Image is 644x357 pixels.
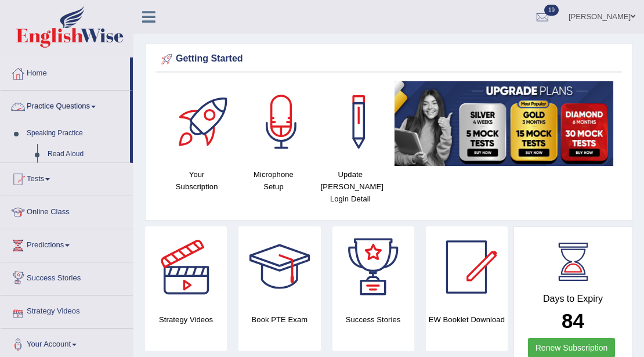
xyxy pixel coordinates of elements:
a: Predictions [1,229,133,258]
a: Online Class [1,196,133,225]
a: Speaking Practice [21,123,130,144]
h4: Success Stories [332,313,414,326]
h4: Book PTE Exam [238,313,320,326]
div: Getting Started [158,51,619,68]
h4: Your Subscription [164,168,229,193]
h4: EW Booklet Download [426,313,508,326]
h4: Days to Expiry [527,294,619,304]
a: Success Stories [1,262,133,291]
a: Read Aloud [42,144,130,165]
span: 19 [544,5,559,16]
a: Practice Questions [1,91,130,120]
b: 84 [562,309,584,332]
h4: Strategy Videos [145,313,227,326]
a: Tests [1,163,133,192]
h4: Microphone Setup [241,168,306,193]
a: Strategy Videos [1,295,133,324]
a: Home [1,57,130,86]
img: small5.jpg [395,81,613,166]
h4: Update [PERSON_NAME] Login Detail [318,168,383,205]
